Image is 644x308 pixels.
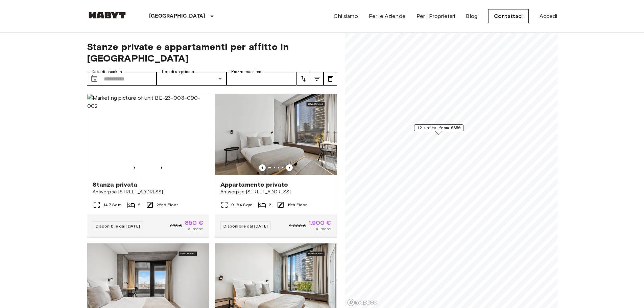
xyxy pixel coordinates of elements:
button: tune [310,72,324,86]
span: 2 [138,202,140,208]
span: 22nd Floor [157,202,178,208]
button: Previous image [131,164,138,171]
span: Stanza privata [93,181,138,189]
span: 1.900 € [309,220,331,226]
span: al mese [188,226,203,232]
a: Accedi [540,12,557,20]
button: tune [324,72,337,86]
span: 2.000 € [289,223,306,229]
a: Mapbox logo [347,299,377,306]
a: Marketing picture of unit BE-23-003-090-002Previous imagePrevious imageStanza privataAntwerpse [S... [87,94,209,238]
img: Habyt [87,12,127,19]
button: tune [296,72,310,86]
span: al mese [316,226,331,232]
a: Contattaci [488,9,529,23]
span: Disponibile dal [DATE] [96,223,140,229]
p: [GEOGRAPHIC_DATA] [149,12,206,20]
button: Previous image [158,164,165,171]
div: Map marker [414,124,463,135]
a: Marketing picture of unit BE-23-003-045-001Previous imagePrevious imageAppartamento privatoAntwer... [215,94,337,238]
span: Appartamento privato [220,181,288,189]
span: Antwerpse [STREET_ADDRESS] [220,189,331,195]
button: Choose date [88,72,101,86]
span: 12 units from €850 [417,125,460,131]
span: Disponibile dal [DATE] [223,223,268,229]
span: 2 [269,202,271,208]
button: Previous image [259,164,266,171]
a: Per le Aziende [369,12,406,20]
span: 91.84 Sqm [231,202,253,208]
img: Marketing picture of unit BE-23-003-090-002 [87,94,209,175]
span: 850 € [185,220,204,226]
span: Stanze private e appartamenti per affitto in [GEOGRAPHIC_DATA] [87,41,337,64]
label: Tipo di soggiorno [161,69,194,75]
button: Previous image [286,164,293,171]
a: Per i Proprietari [416,12,455,20]
span: 12th Floor [287,202,307,208]
span: Antwerpse [STREET_ADDRESS] [93,189,204,195]
span: 14.7 Sqm [103,202,122,208]
label: Data di check-in [92,69,122,75]
a: Chi siamo [334,12,358,20]
label: Prezzo massimo [231,69,261,75]
img: Marketing picture of unit BE-23-003-045-001 [215,94,337,175]
span: 975 € [170,223,182,229]
a: Blog [466,12,477,20]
